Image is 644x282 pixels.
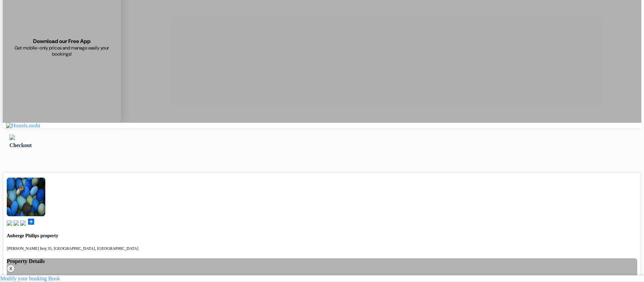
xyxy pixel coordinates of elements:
span: Download our Free App [33,38,91,45]
span: Checkout [9,142,32,148]
img: music.svg [14,220,19,226]
button: X [7,264,15,273]
img: book.svg [7,220,12,226]
a: Modify your booking [0,276,47,281]
h4: Property Details [7,258,637,264]
img: Hostels.mobi [6,123,40,129]
h4: Auberge Philips property [7,233,637,239]
a: Book [48,276,60,281]
a: add_box [27,221,35,227]
img: left_arrow.svg [9,135,15,140]
span: add_box [27,218,35,226]
small: [PERSON_NAME] broj 35, [GEOGRAPHIC_DATA], [GEOGRAPHIC_DATA] [7,246,138,251]
span: Get mobile-only prices and manage easily your bookings! [10,45,113,57]
img: truck.svg [20,220,26,226]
